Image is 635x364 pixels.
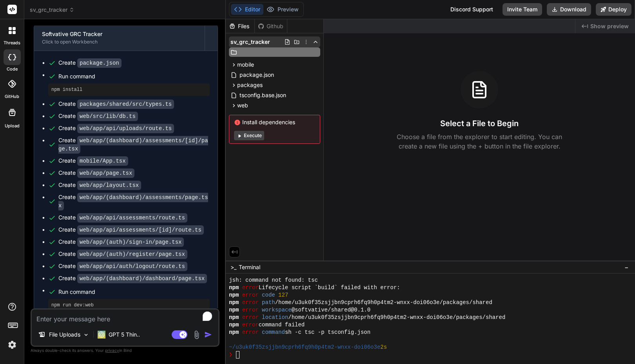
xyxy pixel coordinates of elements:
[242,306,259,314] span: error
[42,30,197,38] div: Softvative GRC Tracker
[58,193,210,210] div: Create
[77,112,138,121] code: web/src/lib/db.ts
[58,112,138,120] div: Create
[77,213,187,223] code: web/app/api/assessments/route.ts
[192,330,201,339] img: attachment
[34,25,205,51] button: Softvative GRC TrackerClick to open Workbench
[5,93,19,100] label: GitHub
[58,157,128,165] div: Create
[77,225,204,235] code: web/app/api/assessments/[id]/route.ts
[42,39,197,45] div: Click to open Workbench
[288,314,505,321] span: /home/u3uk0f35zsjjbn9cprh6fq9h0p4tm2-wnxx-doi06o3e/packages/shared
[58,100,174,108] div: Create
[392,132,567,151] p: Choose a file from the explorer to start editing. You can create a new file using the + button in...
[237,101,248,109] span: web
[242,292,259,299] span: error
[58,250,187,258] div: Create
[204,331,212,339] img: icon
[4,40,20,46] label: threads
[58,59,122,67] div: Create
[242,329,259,336] span: error
[49,331,80,339] p: File Uploads
[77,237,184,247] code: web/app/(auth)/sign-in/page.tsx
[229,292,239,299] span: npm
[623,261,630,273] button: −
[292,306,370,314] span: @softvative/shared@0.1.0
[58,262,187,270] div: Create
[58,181,141,189] div: Create
[230,38,270,46] span: sv_grc_tracker
[77,58,122,68] code: package.json
[229,351,233,359] span: ❯
[58,136,208,154] code: web/app/(dashboard)/assessments/[id]/page.tsx
[275,299,492,306] span: /home/u3uk0f35zsjjbn9cprh6fq9h0p4tm2-wnxx-doi06o3e/packages/shared
[262,292,275,299] span: code
[229,299,239,306] span: npm
[234,118,315,126] span: Install dependencies
[229,277,318,284] span: jsh: command not found: tsc
[242,284,259,292] span: error
[226,22,254,30] div: Files
[31,347,220,354] p: Always double-check its answers. Your in Bind
[262,306,292,314] span: workspace
[77,274,207,283] code: web/app/(dashboard)/dashboard/page.tsx
[77,124,174,133] code: web/app/api/uploads/route.ts
[51,87,207,93] pre: npm install
[278,292,288,299] span: 127
[440,118,519,129] h3: Select a File to Begin
[58,136,210,153] div: Create
[262,314,288,321] span: location
[77,156,128,166] code: mobile/App.tsx
[242,321,259,329] span: error
[231,4,263,15] button: Editor
[51,302,207,308] pre: npm run dev:web
[237,61,254,69] span: mobile
[77,181,141,190] code: web/app/layout.tsx
[255,22,287,30] div: Github
[503,3,542,16] button: Invite Team
[285,329,370,336] span: sh -c tsc -p tsconfig.json
[30,6,74,14] span: sv_grc_tracker
[58,193,208,210] code: web/app/(dashboard)/assessments/page.tsx
[547,3,591,16] button: Download
[58,169,134,177] div: Create
[229,344,380,351] span: ~/u3uk0f35zsjjbn9cprh6fq9h0p4tm2-wnxx-doi06o3e
[58,238,184,246] div: Create
[109,331,140,339] p: GPT 5 Thin..
[259,321,305,329] span: command failed
[7,66,18,72] label: code
[239,263,260,271] span: Terminal
[229,306,239,314] span: npm
[58,226,204,234] div: Create
[58,274,207,283] div: Create
[83,331,89,338] img: Pick Models
[77,168,134,178] code: web/app/page.tsx
[380,344,387,351] span: 2s
[259,284,400,292] span: Lifecycle script `build` failed with error:
[105,348,119,353] span: privacy
[239,70,275,80] span: package.json
[5,123,20,129] label: Upload
[229,329,239,336] span: npm
[5,338,19,351] img: settings
[446,3,498,16] div: Discord Support
[58,124,174,132] div: Create
[624,263,629,271] span: −
[229,321,239,329] span: npm
[229,314,239,321] span: npm
[32,310,218,324] textarea: To enrich screen reader interactions, please activate Accessibility in Grammarly extension settings
[229,284,239,292] span: npm
[77,250,187,259] code: web/app/(auth)/register/page.tsx
[77,100,174,109] code: packages/shared/src/types.ts
[237,81,263,89] span: packages
[239,91,287,100] span: tsconfig.base.json
[262,299,275,306] span: path
[242,314,259,321] span: error
[263,4,302,15] button: Preview
[596,3,631,16] button: Deploy
[77,262,187,271] code: web/app/api/auth/logout/route.ts
[590,22,629,30] span: Show preview
[230,263,236,271] span: >_
[262,329,285,336] span: command
[58,214,187,222] div: Create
